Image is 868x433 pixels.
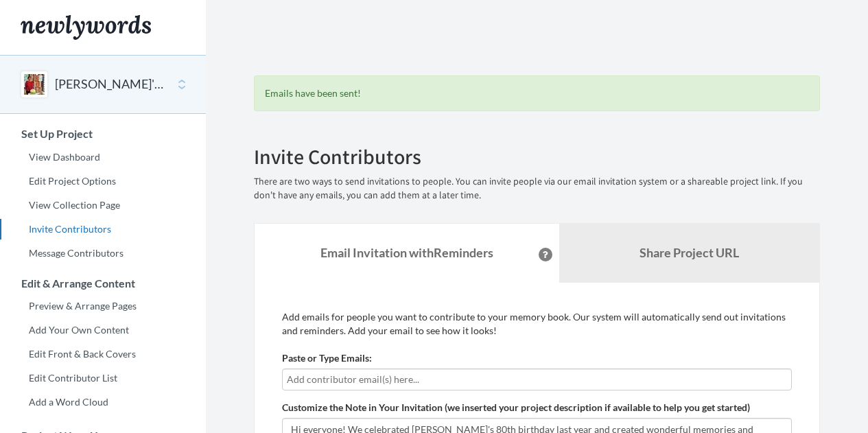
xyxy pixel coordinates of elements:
div: Emails have been sent! [254,75,820,111]
p: Add emails for people you want to contribute to your memory book. Our system will automatically s... [282,310,792,338]
h2: Invite Contributors [254,145,820,168]
h3: Set Up Project [1,128,206,140]
strong: Email Invitation with Reminders [320,245,493,260]
label: Customize the Note in Your Invitation (we inserted your project description if available to help ... [282,401,750,414]
b: Share Project URL [640,245,739,260]
h3: Edit & Arrange Content [1,277,206,290]
label: Paste or Type Emails: [282,351,372,365]
img: Newlywords logo [21,15,151,40]
button: [PERSON_NAME]'s Christmas Book [55,75,166,93]
input: Add contributor email(s) here... [287,372,787,387]
iframe: Opens a widget where you can chat to one of our agents [762,392,854,426]
p: There are two ways to send invitations to people. You can invite people via our email invitation ... [254,175,820,202]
